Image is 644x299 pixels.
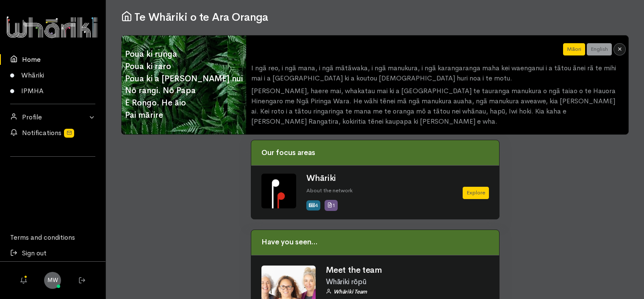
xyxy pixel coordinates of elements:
[587,43,612,55] button: English
[563,43,585,55] button: Māori
[251,230,499,255] div: Have you seen...
[261,174,296,208] img: Whariki%20Icon_Icon_Tile.png
[122,45,246,125] span: Poua ki runga Poua ki raro Poua ki a [PERSON_NAME] nui Nō rangi. Nō Papa E Rongo. He āio Pai mārire
[44,272,61,289] a: MW
[306,173,336,183] a: Whāriki
[121,10,629,24] h1: Te Whāriki o te Ara Oranga
[463,187,489,199] a: Explore
[251,140,499,166] div: Our focus areas
[251,86,623,127] p: [PERSON_NAME], haere mai, whakatau mai ki a [GEOGRAPHIC_DATA] te tauranga manukura o ngā taiao o ...
[251,63,623,83] p: I ngā reo, i ngā mana, i ngā mātāwaka, i ngā manukura, i ngā karangaranga maha kei waenganui i a ...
